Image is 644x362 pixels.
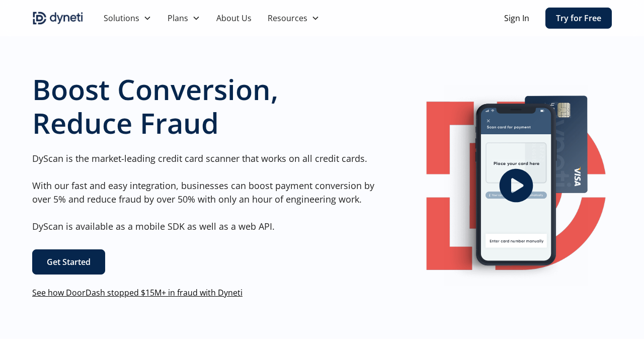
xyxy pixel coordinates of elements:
[32,249,105,275] a: Get Started
[444,85,588,286] img: Image of a mobile Dyneti UI scanning a credit card
[268,12,307,24] div: Resources
[32,10,84,26] img: Dyneti indigo logo
[32,152,380,233] p: DyScan is the market-leading credit card scanner that works on all credit cards. With our fast an...
[504,12,529,24] a: Sign In
[96,8,159,28] div: Solutions
[32,10,84,26] a: home
[159,8,208,28] div: Plans
[168,12,188,24] div: Plans
[545,8,612,29] a: Try for Free
[32,287,243,298] a: See how DoorDash stopped $15M+ in fraud with Dyneti
[32,72,380,140] h1: Boost Conversion, Reduce Fraud
[420,85,612,286] a: open lightbox
[104,12,139,24] div: Solutions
